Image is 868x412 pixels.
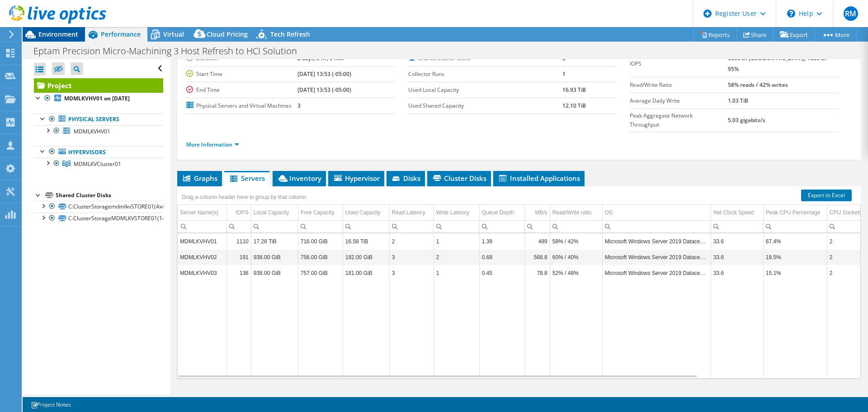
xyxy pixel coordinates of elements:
[773,28,815,42] a: Export
[34,201,163,213] a: C:ClusterStoragemdmlkvSTORE01(4x400GBand4x1.6TB)
[251,233,298,249] td: Column Local Capacity, Value 17.28 TiB
[524,220,550,232] td: Column MB/s, Filter cell
[728,116,765,124] b: 5.03 gigabits/s
[333,174,380,183] span: Hypervisor
[763,220,827,232] td: Column Peak CPU Percentage, Filter cell
[630,59,727,68] label: IOPS
[34,78,163,93] a: Project
[711,233,763,249] td: Column Net Clock Speed, Value 33.6
[728,97,748,104] b: 1.03 TiB
[186,70,297,79] label: Start Time
[226,233,251,249] td: Column IOPS, Value 1110
[711,220,763,232] td: Column Net Clock Speed, Filter cell
[763,249,827,265] td: Column Peak CPU Percentage, Value 18.5%
[343,233,389,249] td: Column Used Capacity, Value 16.58 TiB
[736,28,774,42] a: Share
[298,220,343,232] td: Column Free Capacity, Filter cell
[550,205,602,221] td: Read/Write ratio Column
[270,30,310,38] span: Tech Refresh
[56,190,163,201] div: Shared Cluster Disks
[550,249,602,265] td: Column Read/Write ratio, Value 60% / 40%
[602,205,711,221] td: OS Column
[74,128,110,135] span: MDMLKVHV01
[251,249,298,265] td: Column Local Capacity, Value 938.00 GiB
[630,81,727,90] label: Read/Write Ratio
[766,207,821,218] div: Peak CPU Percentage
[251,220,298,232] td: Column Local Capacity, Filter cell
[29,46,311,56] h1: Eptam Precision Micro-Machining 3 Host Refresh to HCI Solution
[524,233,550,249] td: Column MB/s, Value 489
[251,205,298,221] td: Local Capacity Column
[436,207,469,218] div: Write Latency
[408,101,562,110] label: Used Shared Capacity
[297,70,351,78] b: [DATE] 13:53 (-05:00)
[787,9,795,18] svg: \n
[34,125,163,137] a: MDMLKVHV01
[602,233,711,249] td: Column OS, Value Microsoft Windows Server 2019 Datacenter
[186,141,239,148] a: More Information
[392,207,425,218] div: Read Latency
[711,265,763,281] td: Column Net Clock Speed, Value 33.6
[34,146,163,158] a: Hypervisors
[226,205,251,221] td: IOPS Column
[74,160,121,168] span: MDMLKVCluster01
[343,220,389,232] td: Column Used Capacity, Filter cell
[763,265,827,281] td: Column Peak CPU Percentage, Value 15.1%
[186,101,297,110] label: Physical Servers and Virtual Machines
[408,85,562,95] label: Used Local Capacity
[801,189,852,201] a: Export to Excel
[763,233,827,249] td: Column Peak CPU Percentage, Value 67.4%
[728,54,826,73] b: 6580 at [GEOGRAPHIC_DATA], 1385 at 95%
[226,249,251,265] td: Column IOPS, Value 191
[550,265,602,281] td: Column Read/Write ratio, Value 52% / 48%
[562,102,586,109] b: 12.10 TiB
[101,30,141,38] span: Performance
[602,249,711,265] td: Column OS, Value Microsoft Windows Server 2019 Datacenter
[178,205,226,221] td: Server Name(s) Column
[479,249,524,265] td: Column Queue Depth, Value 0.68
[178,220,226,232] td: Column Server Name(s), Filter cell
[693,28,737,42] a: Reports
[432,174,486,183] span: Cluster Disks
[434,265,479,281] td: Column Write Latency, Value 1
[226,220,251,232] td: Column IOPS, Filter cell
[815,28,857,42] a: More
[728,81,788,89] b: 58% reads / 42% writes
[389,220,434,232] td: Column Read Latency, Filter cell
[763,205,827,221] td: Peak CPU Percentage Column
[34,114,163,125] a: Physical Servers
[479,233,524,249] td: Column Queue Depth, Value 1.39
[298,249,343,265] td: Column Free Capacity, Value 756.00 GiB
[389,249,434,265] td: Column Read Latency, Value 3
[711,205,763,221] td: Net Clock Speed Column
[535,207,547,218] div: MB/s
[343,265,389,281] td: Column Used Capacity, Value 181.00 GiB
[498,174,580,183] span: Installed Applications
[345,207,381,218] div: Used Capacity
[34,93,163,104] a: MDMLKVHV01 on [DATE]
[434,220,479,232] td: Column Write Latency, Filter cell
[64,95,130,102] b: MDMLKVHV01 on [DATE]
[38,30,78,38] span: Environment
[298,205,343,221] td: Free Capacity Column
[182,174,217,183] span: Graphs
[236,207,249,218] div: IOPS
[179,191,308,204] div: Drag a column header here to group by that column
[277,174,321,183] span: Inventory
[251,265,298,281] td: Column Local Capacity, Value 938.00 GiB
[177,186,861,379] div: Data grid
[713,207,754,218] div: Net Clock Speed
[34,158,163,170] a: MDMLKVCluster01
[180,207,218,218] div: Server Name(s)
[552,207,591,218] div: Read/Write ratio
[524,265,550,281] td: Column MB/s, Value 78.8
[298,265,343,281] td: Column Free Capacity, Value 757.00 GiB
[434,205,479,221] td: Write Latency Column
[229,174,265,183] span: Servers
[830,207,862,218] div: CPU Sockets
[343,249,389,265] td: Column Used Capacity, Value 182.00 GiB
[254,207,289,218] div: Local Capacity
[550,220,602,232] td: Column Read/Write ratio, Filter cell
[389,265,434,281] td: Column Read Latency, Value 3
[297,54,344,62] b: 2 days, 0 hr, 0 min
